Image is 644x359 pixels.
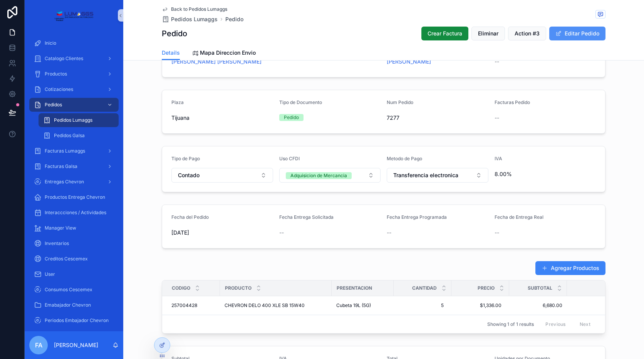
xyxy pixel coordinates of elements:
[171,6,227,12] span: Back to Pedidos Lumaggs
[39,113,119,127] a: Pedidos Lumaggs
[387,214,447,220] span: Fecha Entrega Programada
[29,314,119,327] a: Periodos Embajador Chevron
[29,175,119,189] a: Entregas Chevron
[45,317,109,324] span: Periodos Embajador Chevron
[162,28,187,39] h1: Pedido
[45,287,92,293] span: Consumos Cescemex
[45,86,73,92] span: Cotizaciones
[45,240,69,247] span: Inventarios
[29,221,119,235] a: Manager View
[279,229,284,237] span: --
[54,117,92,123] span: Pedidos Lumaggs
[29,237,119,250] a: Inventarios
[471,27,505,40] button: Eliminar
[456,299,505,312] a: $1,336.00
[172,285,190,291] span: Codigo
[495,214,543,220] span: Fecha de Entrega Real
[54,9,93,22] img: App logo
[535,261,605,275] button: Agregar Productos
[279,156,300,161] span: Uso CFDI
[171,302,197,309] span: 257004428
[387,99,413,105] span: Num Pedido
[387,58,431,65] a: [PERSON_NAME]
[45,71,67,77] span: Productos
[192,46,256,61] a: Mapa Direccion Envio
[45,102,62,108] span: Pedidos
[29,52,119,65] a: Catalogo Clientes
[478,285,495,291] span: Precio
[495,58,499,65] span: --
[495,156,502,161] span: IVA
[398,299,447,312] a: 5
[401,302,444,309] span: 5
[171,58,262,65] a: [PERSON_NAME] [PERSON_NAME]
[29,67,119,81] a: Productos
[279,99,322,105] span: Tipo de Documento
[45,148,85,154] span: Facturas Lumaggs
[162,46,180,60] a: Details
[171,168,273,183] button: Select Button
[171,302,215,309] a: 257004428
[290,172,347,179] div: Adquisicion de Mercancia
[54,341,98,349] p: [PERSON_NAME]
[225,302,327,309] a: CHEVRON DELO 400 XLE SB 15W40
[495,170,596,178] span: 8.00%
[35,341,42,350] span: FA
[25,31,123,331] div: scrollable content
[45,55,83,62] span: Catalogo Clientes
[225,302,305,309] span: CHEVRON DELO 400 XLE SB 15W40
[387,168,488,183] button: Select Button
[45,302,91,308] span: Emabajador Chevron
[162,15,218,23] a: Pedidos Lumaggs
[45,271,55,277] span: User
[428,30,462,37] span: Crear Factura
[421,27,468,40] button: Crear Factura
[478,30,498,37] span: Eliminar
[54,133,85,139] span: Pedidos Galsa
[178,171,200,179] span: Contado
[495,229,499,237] span: --
[495,114,499,122] span: --
[171,99,184,105] span: Plaza
[45,256,88,262] span: Creditos Cescemex
[45,179,84,185] span: Entregas Chevron
[171,114,190,122] span: Tijuana
[171,156,200,161] span: Tipo de Pago
[162,49,180,57] span: Details
[171,214,209,220] span: Fecha del Pedido
[412,285,437,291] span: Cantidad
[29,283,119,297] a: Consumos Cescemex
[336,302,371,309] span: Cubeta 19L (5G)
[171,15,218,23] span: Pedidos Lumaggs
[567,302,627,309] a: $7,214.40
[515,30,540,37] span: Action #3
[387,229,391,237] span: --
[29,144,119,158] a: Facturas Lumaggs
[514,302,562,309] a: 6,680.00
[393,171,458,179] span: Transferencia electronica
[508,27,546,40] button: Action #3
[171,229,273,237] span: [DATE]
[29,252,119,266] a: Creditos Cescemex
[29,190,119,204] a: Productos Entrega Chevron
[29,267,119,281] a: User
[29,206,119,220] a: Interaccciones / Actividades
[225,15,243,23] a: Pedido
[29,298,119,312] a: Emabajador Chevron
[45,225,76,231] span: Manager View
[336,302,389,309] a: Cubeta 19L (5G)
[29,82,119,96] a: Cotizaciones
[29,159,119,173] a: Facturas Galsa
[495,99,530,105] span: Facturas Pedido
[29,98,119,112] a: Pedidos
[279,168,381,183] button: Select Button
[387,114,488,122] span: 7277
[549,27,605,40] button: Editar Pedido
[225,285,252,291] span: Producto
